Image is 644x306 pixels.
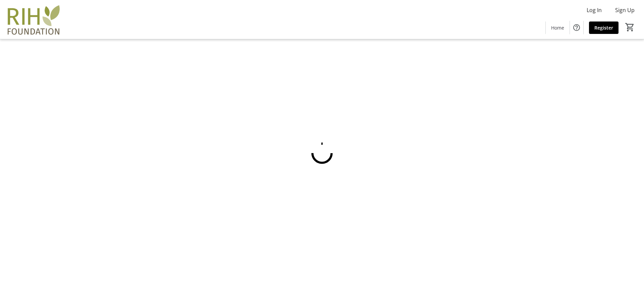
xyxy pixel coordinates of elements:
[581,5,607,15] button: Log In
[570,21,583,34] button: Help
[4,3,64,36] img: Royal Inland Hospital Foundation 's Logo
[589,21,619,34] a: Register
[551,24,564,31] span: Home
[546,21,570,34] a: Home
[587,6,602,14] span: Log In
[624,21,636,33] button: Cart
[615,6,635,14] span: Sign Up
[610,5,640,15] button: Sign Up
[594,24,613,31] span: Register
